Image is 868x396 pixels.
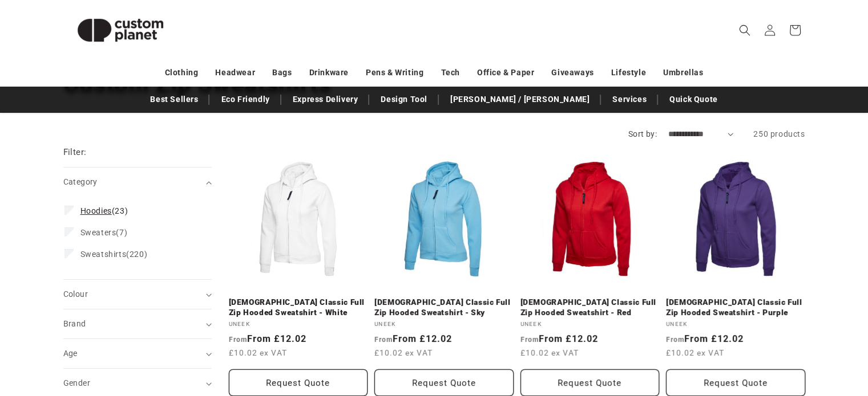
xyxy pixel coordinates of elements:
[80,250,127,259] span: Sweatshirts
[611,63,646,83] a: Lifestyle
[753,129,805,138] span: 250 products
[666,369,805,396] button: Request Quote
[664,89,724,109] a: Quick Quote
[63,177,98,186] span: Category
[80,206,128,216] span: (23)
[80,227,128,238] span: (7)
[520,297,660,317] a: [DEMOGRAPHIC_DATA] Classic Full Zip Hooded Sweatshirt - Red
[677,273,868,396] iframe: Chat Widget
[551,63,594,83] a: Giveaways
[229,297,368,317] a: [DEMOGRAPHIC_DATA] Classic Full Zip Hooded Sweatshirt - White
[628,129,657,138] label: Sort by:
[732,18,757,43] summary: Search
[215,63,255,83] a: Headwear
[663,63,703,83] a: Umbrellas
[80,249,148,259] span: (220)
[63,339,212,368] summary: Age (0 selected)
[80,206,112,215] span: Hoodies
[80,228,116,237] span: Sweaters
[63,309,212,338] summary: Brand (0 selected)
[63,168,212,197] summary: Category (0 selected)
[309,63,349,83] a: Drinkware
[607,89,652,109] a: Services
[445,89,595,109] a: [PERSON_NAME] / [PERSON_NAME]
[165,63,199,83] a: Clothing
[374,297,514,317] a: [DEMOGRAPHIC_DATA] Classic Full Zip Hooded Sweatshirt - Sky
[366,63,423,83] a: Pens & Writing
[229,369,368,396] button: Request Quote
[374,369,514,396] button: Request Quote
[441,63,459,83] a: Tech
[375,89,433,109] a: Design Tool
[63,319,86,328] span: Brand
[63,146,87,159] h2: Filter:
[666,297,805,317] a: [DEMOGRAPHIC_DATA] Classic Full Zip Hooded Sweatshirt - Purple
[215,89,275,109] a: Eco Friendly
[272,63,292,83] a: Bags
[63,289,88,299] span: Colour
[477,63,534,83] a: Office & Paper
[63,5,177,56] img: Custom Planet
[63,378,90,387] span: Gender
[63,349,78,358] span: Age
[287,89,364,109] a: Express Delivery
[520,369,660,396] button: Request Quote
[144,89,204,109] a: Best Sellers
[63,280,212,309] summary: Colour (0 selected)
